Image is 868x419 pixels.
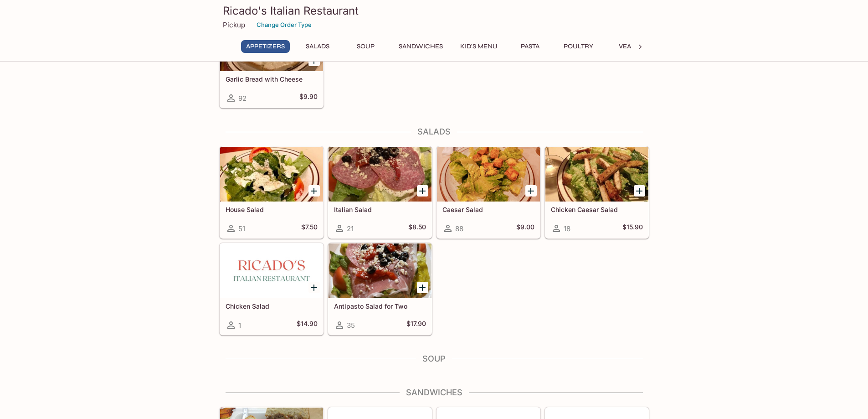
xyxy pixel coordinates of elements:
[328,146,432,238] a: Italian Salad21$8.50
[516,223,534,234] h5: $9.00
[252,18,316,32] button: Change Order Type
[634,185,645,197] button: Add Chicken Caesar Salad
[329,243,431,298] div: Antipasto Salad for Two
[437,146,540,238] a: Caesar Salad88$9.00
[545,146,649,238] a: Chicken Caesar Salad18$15.90
[525,185,537,197] button: Add Caesar Salad
[308,185,320,197] button: Add House Salad
[455,40,503,53] button: Kid's Menu
[220,243,324,335] a: Chicken Salad1$14.90
[238,94,247,103] span: 92
[219,388,649,398] h4: Sandwiches
[334,206,426,213] h5: Italian Salad
[238,321,241,330] span: 1
[347,321,355,330] span: 35
[297,320,318,331] h5: $14.90
[558,40,599,53] button: Poultry
[622,223,643,234] h5: $15.90
[220,147,323,202] div: House Salad
[220,16,323,71] div: Garlic Bread with Cheese
[299,93,318,103] h5: $9.90
[223,4,646,18] h3: Ricado's Italian Restaurant
[394,40,448,53] button: Sandwiches
[220,146,324,238] a: House Salad51$7.50
[408,223,426,234] h5: $8.50
[551,206,643,213] h5: Chicken Caesar Salad
[301,223,318,234] h5: $7.50
[437,147,540,202] div: Caesar Salad
[345,40,386,53] button: Soup
[223,21,245,29] p: Pickup
[334,302,426,310] h5: Antipasto Salad for Two
[226,206,318,213] h5: House Salad
[442,206,534,213] h5: Caesar Salad
[417,282,428,293] button: Add Antipasto Salad for Two
[219,354,649,364] h4: Soup
[226,75,318,83] h5: Garlic Bread with Cheese
[328,243,432,335] a: Antipasto Salad for Two35$17.90
[241,40,290,53] button: Appetizers
[545,147,648,202] div: Chicken Caesar Salad
[347,224,354,233] span: 21
[417,185,428,197] button: Add Italian Salad
[297,40,338,53] button: Salads
[329,147,431,202] div: Italian Salad
[308,282,320,293] button: Add Chicken Salad
[220,16,324,108] a: Garlic Bread with Cheese92$9.90
[455,224,463,233] span: 88
[564,224,570,233] span: 18
[219,127,649,137] h4: Salads
[220,243,323,298] div: Chicken Salad
[406,320,426,331] h5: $17.90
[510,40,551,53] button: Pasta
[606,40,647,53] button: Veal
[226,302,318,310] h5: Chicken Salad
[238,224,245,233] span: 51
